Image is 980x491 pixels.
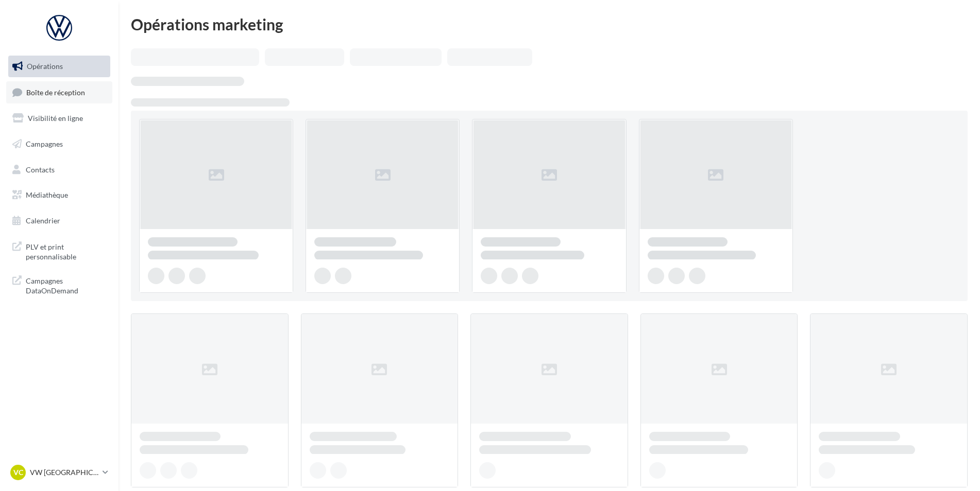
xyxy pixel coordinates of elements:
span: Médiathèque [26,190,68,199]
span: VC [13,467,23,478]
span: Opérations [27,62,63,71]
span: Campagnes [26,139,63,148]
div: Opérations marketing [131,16,968,32]
a: Opérations [6,56,112,77]
p: VW [GEOGRAPHIC_DATA] [30,467,98,478]
a: Campagnes DataOnDemand [6,270,112,300]
a: PLV et print personnalisable [6,236,112,266]
span: Contacts [26,165,55,173]
span: PLV et print personnalisable [26,240,106,262]
a: Campagnes [6,133,112,155]
a: Visibilité en ligne [6,108,112,129]
a: Médiathèque [6,184,112,206]
a: Boîte de réception [6,81,112,103]
span: Calendrier [26,216,60,225]
a: Contacts [6,159,112,181]
span: Campagnes DataOnDemand [26,274,106,296]
span: Visibilité en ligne [28,114,83,122]
a: VC VW [GEOGRAPHIC_DATA] [8,463,110,482]
span: Boîte de réception [26,87,85,96]
a: Calendrier [6,210,112,232]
